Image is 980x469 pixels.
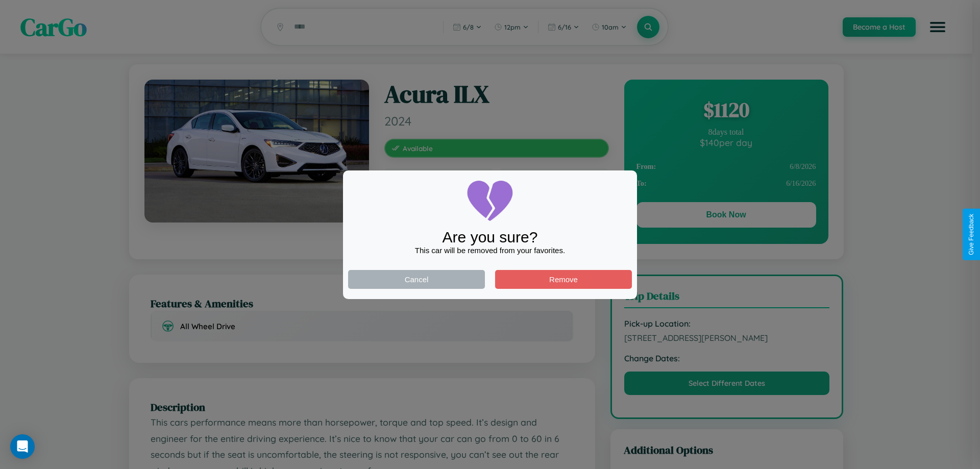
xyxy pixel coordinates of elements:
[348,270,485,289] button: Cancel
[348,246,632,255] div: This car will be removed from your favorites.
[348,229,632,246] div: Are you sure?
[968,214,975,255] div: Give Feedback
[10,434,35,459] div: Open Intercom Messenger
[495,270,632,289] button: Remove
[464,176,516,227] img: broken-heart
